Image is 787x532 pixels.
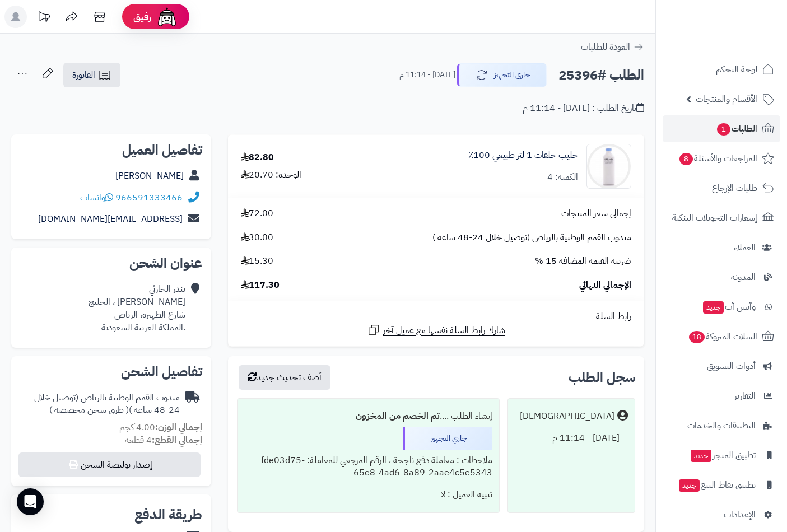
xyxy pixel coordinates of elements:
[241,151,274,164] div: 82.80
[399,69,455,81] small: [DATE] - 11:14 م
[80,191,113,204] a: واتساب
[579,279,631,292] span: الإجمالي النهائي
[712,180,757,196] span: طلبات الإرجاع
[63,63,120,87] a: الفاتورة
[663,442,780,469] a: تطبيق المتجرجديد
[241,207,273,220] span: 72.00
[115,191,183,204] a: 966591333466
[17,488,44,515] div: Open Intercom Messenger
[716,123,731,136] span: 1
[587,144,631,189] img: 1728338857-10544f0e-21e7-46f9-b46f-b0de6f9b8b07-90x90.jpeg
[688,329,757,344] span: السلات المتروكة
[520,410,614,423] div: [DEMOGRAPHIC_DATA]
[232,310,640,323] div: رابط السلة
[688,330,705,344] span: 18
[696,91,757,107] span: الأقسام والمنتجات
[152,433,202,447] strong: إجمالي القطع:
[663,234,780,261] a: العملاء
[724,507,756,522] span: الإعدادات
[691,450,711,462] span: جديد
[241,255,273,268] span: 15.30
[663,293,780,320] a: وآتس آبجديد
[18,452,201,477] button: إصدار بوليصة الشحن
[678,151,757,166] span: المراجعات والأسئلة
[663,412,780,439] a: التطبيقات والخدمات
[581,40,630,54] span: العودة للطلبات
[663,115,780,142] a: الطلبات1
[547,171,578,184] div: الكمية: 4
[569,371,635,384] h3: سجل الطلب
[468,149,578,162] a: حليب خلفات 1 لتر طبيعي 100٪؜
[663,353,780,380] a: أدوات التسويق
[663,264,780,291] a: المدونة
[663,501,780,528] a: الإعدادات
[72,68,95,82] span: الفاتورة
[244,484,492,506] div: تنبيه العميل : لا
[20,143,202,157] h2: تفاصيل العميل
[711,16,776,39] img: logo-2.png
[356,409,440,423] b: تم الخصم من المخزون
[716,62,757,77] span: لوحة التحكم
[156,6,178,28] img: ai-face.png
[403,427,492,450] div: جاري التجهيز
[38,212,183,226] a: [EMAIL_ADDRESS][DOMAIN_NAME]
[663,472,780,498] a: تطبيق نقاط البيعجديد
[30,6,58,31] a: تحديثات المنصة
[244,450,492,484] div: ملاحظات : معاملة دفع ناجحة ، الرقم المرجعي للمعاملة: fde03d75-65e8-4ad6-8a89-2aae4c5e5343
[515,427,628,449] div: [DATE] - 11:14 م
[383,324,505,337] span: شارك رابط السلة نفسها مع عميل آخر
[702,299,756,315] span: وآتس آب
[663,323,780,350] a: السلات المتروكة18
[558,64,644,87] h2: الطلب #25396
[663,204,780,231] a: إشعارات التحويلات البنكية
[125,433,202,447] small: 4 قطعة
[663,56,780,83] a: لوحة التحكم
[581,40,644,54] a: العودة للطلبات
[716,121,757,137] span: الطلبات
[432,231,631,244] span: مندوب القمم الوطنية بالرياض (توصيل خلال 24-48 ساعه )
[663,382,780,409] a: التقارير
[690,447,756,463] span: تطبيق المتجر
[734,240,756,255] span: العملاء
[731,269,756,285] span: المدونة
[133,10,151,24] span: رفيق
[687,418,756,433] span: التطبيقات والخدمات
[679,152,693,166] span: 8
[535,255,631,268] span: ضريبة القيمة المضافة 15 %
[241,169,301,181] div: الوحدة: 20.70
[115,169,184,183] a: [PERSON_NAME]
[663,145,780,172] a: المراجعات والأسئلة8
[367,323,505,337] a: شارك رابط السلة نفسها مع عميل آخر
[49,403,129,417] span: ( طرق شحن مخصصة )
[457,63,547,87] button: جاري التجهيز
[20,391,180,417] div: مندوب القمم الوطنية بالرياض (توصيل خلال 24-48 ساعه )
[119,421,202,434] small: 4.00 كجم
[20,256,202,270] h2: عنوان الشحن
[155,421,202,434] strong: إجمالي الوزن:
[734,388,756,404] span: التقارير
[244,405,492,427] div: إنشاء الطلب ....
[561,207,631,220] span: إجمالي سعر المنتجات
[523,102,644,115] div: تاريخ الطلب : [DATE] - 11:14 م
[134,508,202,521] h2: طريقة الدفع
[707,358,756,374] span: أدوات التسويق
[241,231,273,244] span: 30.00
[20,365,202,379] h2: تفاصيل الشحن
[239,365,330,390] button: أضف تحديث جديد
[241,279,280,292] span: 117.30
[663,175,780,202] a: طلبات الإرجاع
[703,301,724,314] span: جديد
[679,479,700,492] span: جديد
[89,283,185,334] div: بندر الحارثي [PERSON_NAME] ، الخليج شارع الظهيره، الرياض .المملكة العربية السعودية
[678,477,756,493] span: تطبيق نقاط البيع
[672,210,757,226] span: إشعارات التحويلات البنكية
